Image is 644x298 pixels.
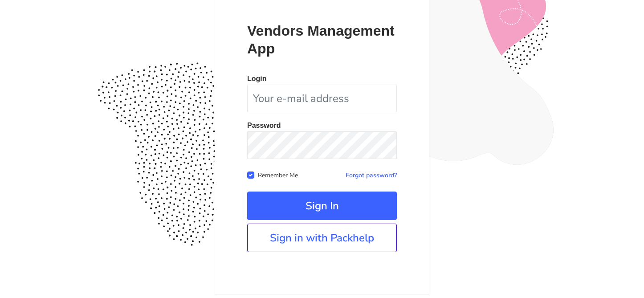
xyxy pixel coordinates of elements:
[258,170,298,180] label: Remember Me
[247,224,397,252] a: Sign in with Packhelp
[247,75,397,82] p: Login
[247,85,397,112] input: Your e-mail address
[247,192,397,220] button: Sign In
[247,22,397,57] p: Vendors Management App
[346,171,397,180] a: Forgot password?
[247,122,397,129] p: Password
